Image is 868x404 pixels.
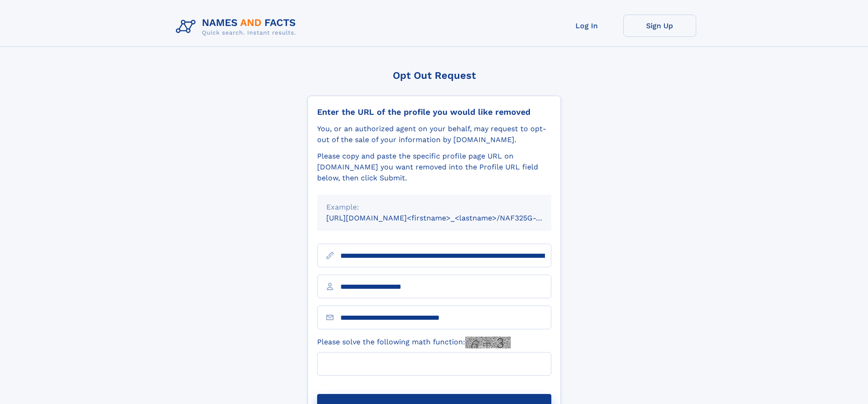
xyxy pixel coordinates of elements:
a: Sign Up [623,15,696,37]
label: Please solve the following math function: [317,337,511,348]
div: Example: [326,202,542,213]
small: [URL][DOMAIN_NAME]<firstname>_<lastname>/NAF325G-xxxxxxxx [326,214,569,222]
div: Enter the URL of the profile you would like removed [317,107,551,117]
div: Please copy and paste the specific profile page URL on [DOMAIN_NAME] you want removed into the Pr... [317,151,551,184]
div: You, or an authorized agent on your behalf, may request to opt-out of the sale of your informatio... [317,123,551,145]
div: Opt Out Request [308,70,561,81]
img: Logo Names and Facts [172,15,303,39]
a: Log In [550,15,623,37]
